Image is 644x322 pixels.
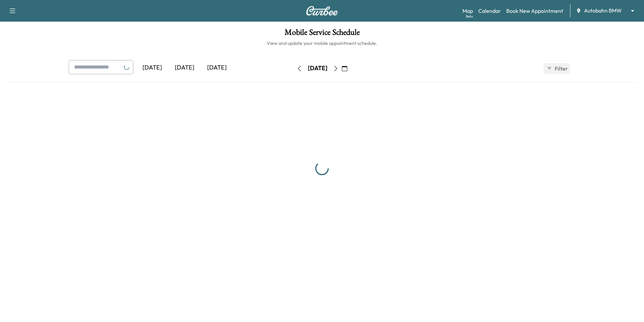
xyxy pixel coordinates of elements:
div: [DATE] [136,60,168,76]
div: [DATE] [168,60,201,76]
span: Autobahn BMW [584,7,622,15]
a: Calendar [478,7,501,15]
a: MapBeta [462,7,473,15]
div: [DATE] [308,64,327,73]
a: Book New Appointment [506,7,563,15]
h1: Mobile Service Schedule [7,28,637,40]
div: [DATE] [201,60,233,76]
h6: View and update your mobile appointment schedule. [7,40,637,47]
span: Filter [555,64,567,73]
button: Filter [544,63,570,74]
div: Beta [466,14,473,19]
img: Curbee Logo [306,6,338,16]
